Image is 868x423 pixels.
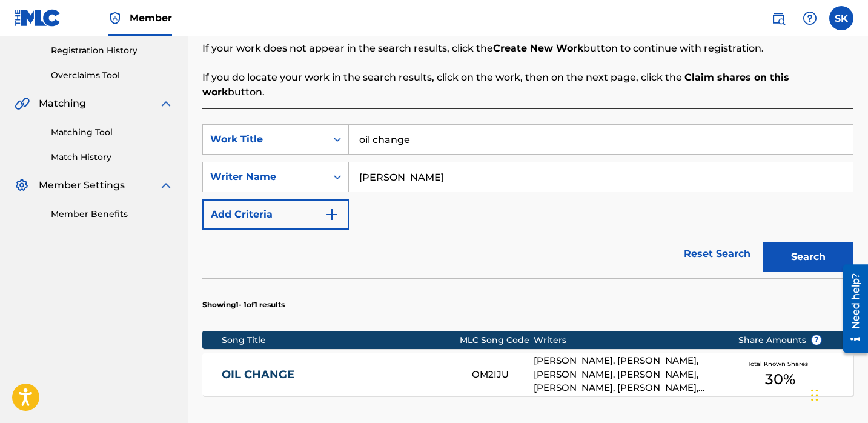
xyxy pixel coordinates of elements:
img: help [803,11,817,25]
div: User Menu [829,6,853,30]
img: search [771,11,786,25]
div: Writers [534,334,719,347]
iframe: Resource Center [834,260,868,358]
div: MLC Song Code [460,334,534,347]
img: Member Settings [15,178,29,193]
div: Song Title [222,334,459,347]
img: 9d2ae6d4665cec9f34b9.svg [325,207,339,222]
img: Top Rightsholder [108,11,122,25]
a: Match History [51,151,173,164]
span: Share Amounts [738,334,822,347]
span: Member [130,11,172,25]
div: Drag [811,377,818,413]
div: [PERSON_NAME], [PERSON_NAME], [PERSON_NAME], [PERSON_NAME], [PERSON_NAME], [PERSON_NAME], [PERSON... [534,354,719,395]
a: Registration History [51,44,173,57]
p: Showing 1 - 1 of 1 results [202,299,285,310]
a: Member Benefits [51,208,173,221]
button: Search [763,242,853,272]
span: Matching [39,96,86,111]
a: OIL CHANGE [222,368,456,382]
div: OM2IJU [472,368,534,382]
p: If you do locate your work in the search results, click on the work, then on the next page, click... [202,70,853,99]
a: Public Search [766,6,790,30]
a: Matching Tool [51,126,173,139]
button: Add Criteria [202,199,349,230]
span: ? [812,335,821,345]
img: MLC Logo [15,9,61,27]
div: Work Title [210,132,319,147]
img: Matching [15,96,30,111]
form: Search Form [202,124,853,278]
span: Total Known Shares [747,359,813,368]
span: 30 % [765,368,795,390]
p: If your work does not appear in the search results, click the button to continue with registration. [202,41,853,56]
div: Writer Name [210,170,319,184]
a: Overclaims Tool [51,69,173,82]
span: Member Settings [39,178,125,193]
img: expand [159,96,173,111]
div: Help [798,6,822,30]
a: Reset Search [678,241,757,267]
strong: Create New Work [493,42,583,54]
iframe: Chat Widget [807,365,868,423]
img: expand [159,178,173,193]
